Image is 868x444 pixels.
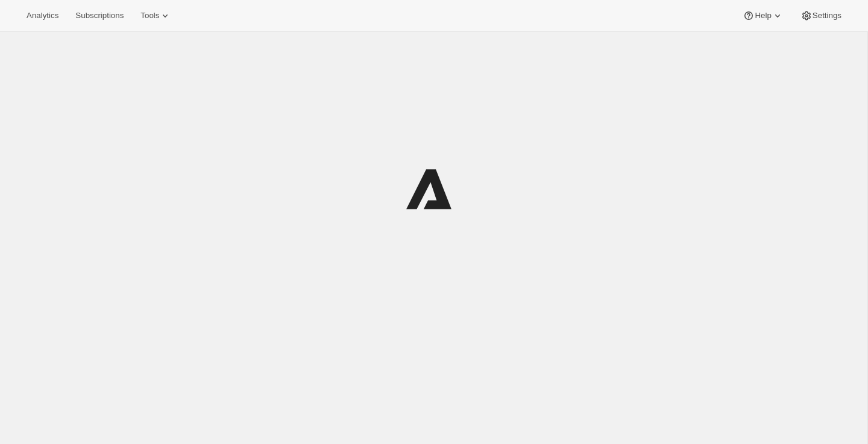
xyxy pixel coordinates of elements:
[813,11,841,21] span: Settings
[133,7,178,24] button: Tools
[755,11,771,21] span: Help
[75,11,124,21] span: Subscriptions
[19,7,66,24] button: Analytics
[140,11,159,21] span: Tools
[735,7,790,24] button: Help
[793,7,849,24] button: Settings
[68,7,131,24] button: Subscriptions
[27,11,58,21] span: Analytics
